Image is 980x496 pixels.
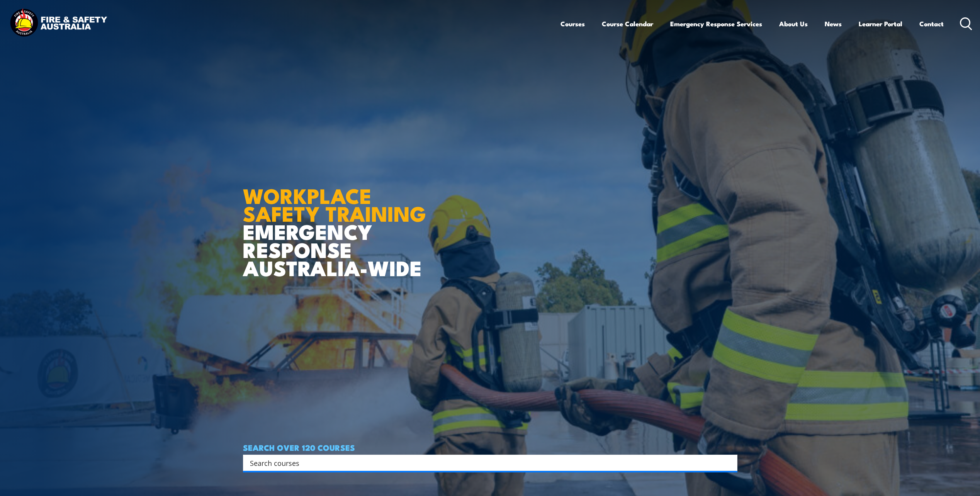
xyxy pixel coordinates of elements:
button: Search magnifier button [724,457,735,468]
input: Search input [250,457,720,469]
a: Course Calendar [602,14,653,34]
a: Contact [919,14,944,34]
h1: EMERGENCY RESPONSE AUSTRALIA-WIDE [243,167,432,277]
a: Courses [560,14,585,34]
a: Emergency Response Services [670,14,762,34]
strong: WORKPLACE SAFETY TRAINING [243,179,426,229]
a: News [825,14,842,34]
h4: SEARCH OVER 120 COURSES [243,443,737,452]
form: Search form [251,457,722,468]
a: About Us [779,14,808,34]
a: Learner Portal [859,14,902,34]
